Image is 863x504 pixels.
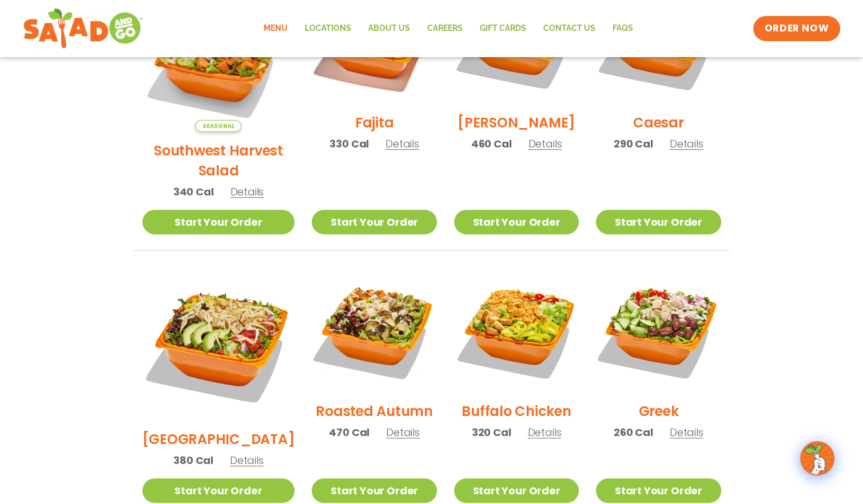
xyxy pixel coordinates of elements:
a: Start Your Order [454,210,579,234]
a: Start Your Order [454,478,579,503]
span: Details [528,137,562,151]
span: 260 Cal [614,425,653,440]
h2: [GEOGRAPHIC_DATA] [142,429,295,449]
a: Locations [296,15,360,42]
span: Details [230,185,264,199]
a: GIFT CARDS [471,15,535,42]
h2: [PERSON_NAME] [458,113,575,133]
span: Seasonal [195,120,241,132]
h2: Roasted Autumn [316,401,433,421]
a: Start Your Order [596,210,721,234]
img: new-SAG-logo-768×292 [23,6,144,51]
h2: Caesar [633,113,684,133]
a: Contact Us [535,15,604,42]
h2: Southwest Harvest Salad [142,141,295,181]
nav: Menu [255,15,642,42]
span: 470 Cal [329,425,369,440]
a: Start Your Order [596,478,721,503]
span: 380 Cal [173,453,213,468]
a: About Us [360,15,419,42]
span: 460 Cal [471,136,512,151]
a: Start Your Order [312,210,436,234]
img: Product photo for BBQ Ranch Salad [142,268,295,421]
a: Start Your Order [142,478,295,503]
h2: Buffalo Chicken [462,401,571,421]
span: Details [670,425,703,439]
span: 330 Cal [329,136,369,151]
span: Details [527,425,561,439]
span: Details [385,137,419,151]
span: Details [386,425,420,439]
span: Details [670,137,703,151]
img: Product photo for Buffalo Chicken Salad [454,268,579,393]
img: Product photo for Roasted Autumn Salad [312,268,436,393]
a: FAQs [604,15,642,42]
h2: Fajita [355,113,394,133]
a: Start Your Order [312,478,436,503]
a: Menu [255,15,296,42]
span: 290 Cal [614,136,653,151]
span: 340 Cal [173,184,214,199]
a: Careers [419,15,471,42]
a: Start Your Order [142,210,295,234]
img: Product photo for Greek Salad [596,268,721,393]
span: 320 Cal [472,425,511,440]
h2: Greek [638,401,678,421]
a: ORDER NOW [753,16,840,41]
span: Details [230,453,264,467]
img: wpChatIcon [801,442,833,474]
span: ORDER NOW [765,22,829,35]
